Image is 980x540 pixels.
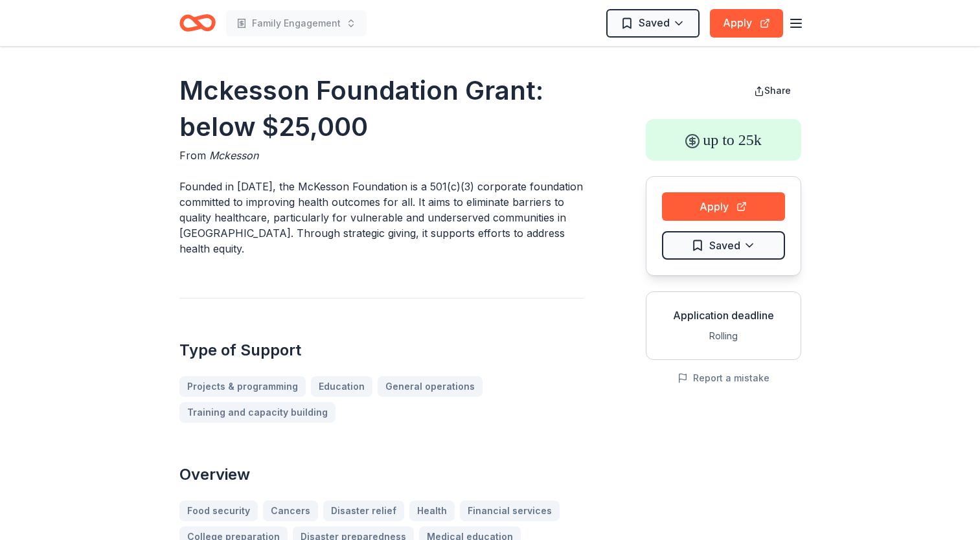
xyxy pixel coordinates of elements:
button: Apply [710,9,783,38]
button: Saved [606,9,700,38]
div: up to 25k [646,119,801,161]
button: Saved [662,231,785,260]
div: Rolling [657,328,790,344]
h2: Overview [179,464,584,485]
a: General operations [378,376,483,397]
a: Training and capacity building [179,402,336,423]
span: Mckesson [209,149,258,162]
div: From [179,148,584,163]
button: Apply [662,192,785,221]
span: Family Engagement [252,16,341,31]
div: Application deadline [657,308,790,323]
button: Report a mistake [678,370,769,386]
span: Saved [709,237,740,254]
h1: Mckesson Foundation Grant: below $25,000 [179,73,584,145]
h2: Type of Support [179,340,584,361]
button: Family Engagement [226,10,367,36]
p: Founded in [DATE], the McKesson Foundation is a 501(c)(3) corporate foundation committed to impro... [179,179,584,256]
a: Education [311,376,372,397]
a: Projects & programming [179,376,306,397]
span: Share [764,85,791,96]
button: Share [744,78,801,104]
span: Saved [639,14,670,31]
a: Home [179,8,216,38]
